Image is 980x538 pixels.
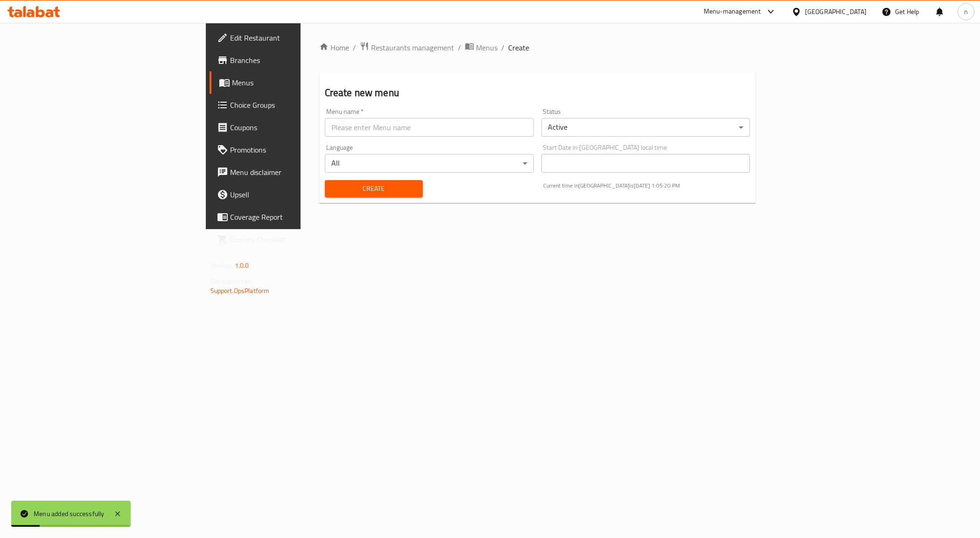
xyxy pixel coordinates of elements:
li: / [458,42,461,53]
a: Upsell [210,183,370,206]
a: Edit Restaurant [210,27,370,49]
span: Menus [232,77,362,88]
button: Create [325,180,423,197]
a: Coverage Report [210,206,370,228]
a: Support.OpsPlatform [210,285,270,297]
h2: Create new menu [325,86,750,100]
span: Create [332,183,415,195]
a: Menu disclaimer [210,161,370,183]
div: [GEOGRAPHIC_DATA] [805,7,867,17]
p: Current time in [GEOGRAPHIC_DATA] is [DATE] 1:05:20 PM [543,182,750,190]
span: Branches [230,55,362,66]
a: Menus [465,42,497,54]
span: Create [508,42,529,53]
a: Choice Groups [210,94,370,116]
span: n [964,7,968,17]
span: Upsell [230,189,362,200]
a: Promotions [210,139,370,161]
div: All [325,154,534,173]
input: Please enter Menu name [325,118,534,137]
span: Coupons [230,122,362,133]
span: Menus [476,42,497,53]
a: Coupons [210,116,370,139]
span: Menu disclaimer [230,167,362,178]
div: Menu added successfully [34,509,105,519]
a: Grocery Checklist [210,228,370,251]
span: Grocery Checklist [230,234,362,245]
li: / [501,42,504,53]
a: Branches [210,49,370,71]
span: Version: [210,259,233,272]
span: Coverage Report [230,211,362,223]
span: 1.0.0 [235,259,249,272]
a: Menus [210,71,370,94]
span: Promotions [230,144,362,155]
span: Get support on: [210,275,253,287]
div: Active [541,118,750,137]
span: Restaurants management [371,42,454,53]
div: Menu-management [704,6,761,17]
span: Edit Restaurant [230,32,362,43]
span: Choice Groups [230,99,362,111]
nav: breadcrumb [319,42,756,54]
a: Restaurants management [360,42,454,54]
